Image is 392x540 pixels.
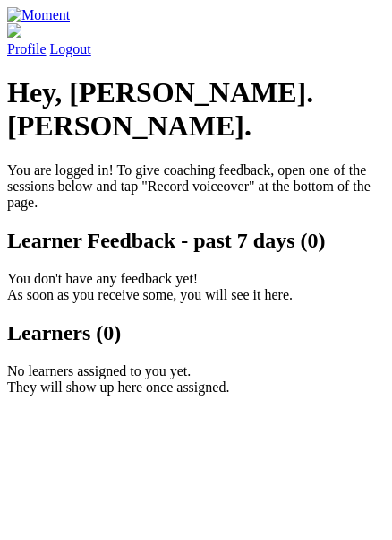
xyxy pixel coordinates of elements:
[7,229,385,253] h2: Learner Feedback - past 7 days (0)
[7,162,385,211] p: You are logged in! To give coaching feedback, open one of the sessions below and tap "Record voic...
[7,23,385,57] a: Profile
[7,7,70,23] img: Moment
[7,76,385,143] h1: Hey, [PERSON_NAME].[PERSON_NAME].
[7,321,385,345] h2: Learners (0)
[7,363,385,396] p: No learners assigned to you yet. They will show up here once assigned.
[50,41,91,57] a: Logout
[7,271,385,303] p: You don't have any feedback yet! As soon as you receive some, you will see it here.
[7,23,21,38] img: default_avatar-b4e2223d03051bc43aaaccfb402a43260a3f17acc7fafc1603fdf008d6cba3c9.png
